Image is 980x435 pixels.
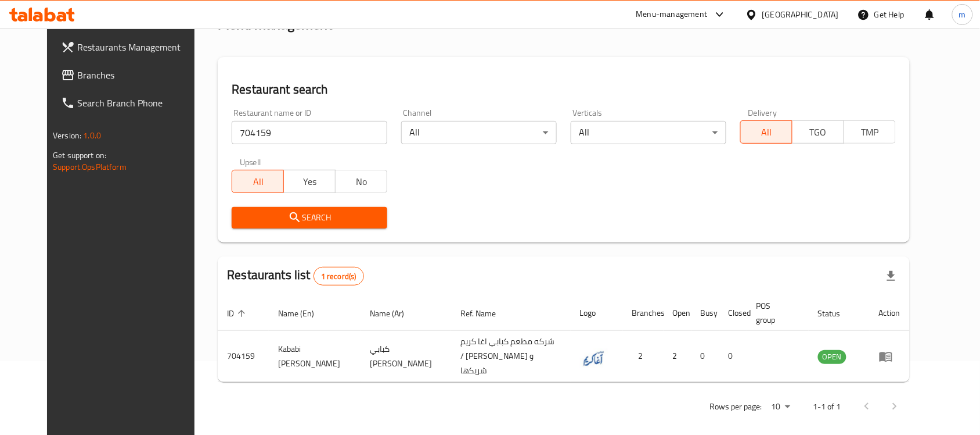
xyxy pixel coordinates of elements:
td: 0 [691,331,719,382]
span: Name (Ar) [370,306,419,320]
td: 0 [719,331,747,382]
p: Rows per page: [710,400,762,414]
td: Kababi [PERSON_NAME] [269,331,361,382]
label: Upsell [240,158,261,166]
th: Closed [719,295,747,331]
h2: Restaurants list [227,266,363,286]
input: Search for restaurant name or ID.. [232,121,387,144]
label: Delivery [748,109,777,117]
span: Get support on: [53,148,106,163]
p: 1-1 of 1 [813,400,841,414]
span: Restaurants Management [77,40,201,54]
div: All [571,121,726,144]
h2: Restaurant search [232,81,896,98]
span: Search [241,211,378,225]
th: Busy [691,295,719,331]
a: Restaurants Management [52,33,211,61]
div: Menu-management [636,8,708,22]
a: Branches [52,61,211,89]
div: Total records count [314,267,364,286]
span: m [959,8,966,21]
span: Name (En) [278,306,329,320]
td: 2 [664,331,691,382]
div: Export file [877,262,905,290]
span: All [745,124,788,141]
div: [GEOGRAPHIC_DATA] [762,8,839,21]
button: Search [232,207,387,229]
button: No [335,170,387,193]
span: 1 record(s) [314,271,363,282]
th: Open [664,295,691,331]
span: OPEN [818,350,846,363]
button: All [232,170,284,193]
th: Action [870,295,910,331]
span: Search Branch Phone [77,96,201,110]
span: POS group [756,299,795,327]
div: Menu [879,350,900,363]
div: OPEN [818,350,846,364]
span: All [237,173,279,190]
td: كبابي [PERSON_NAME] [361,331,451,382]
span: TGO [797,124,840,141]
span: Yes [289,173,331,190]
div: All [401,121,557,144]
button: Yes [283,170,336,193]
th: Logo [571,295,623,331]
table: enhanced table [218,295,910,382]
td: 2 [623,331,664,382]
td: 704159 [218,331,269,382]
span: Branches [77,68,201,82]
button: TGO [792,120,844,144]
span: ID [227,306,249,320]
span: Ref. Name [460,306,511,320]
span: TMP [849,124,891,141]
span: Status [818,306,856,320]
div: Rows per page: [767,398,795,416]
h2: Menu management [218,15,332,34]
span: 1.0.0 [83,128,101,143]
button: All [740,120,792,144]
span: No [340,173,383,190]
span: Version: [53,128,81,143]
button: TMP [844,120,896,144]
td: شركه مطعم كبابي اغا كريم / [PERSON_NAME] و شريكها [451,331,571,382]
th: Branches [623,295,664,331]
a: Search Branch Phone [52,89,211,117]
a: Support.OpsPlatform [53,159,127,174]
img: Kababi Agha Kareem [580,340,609,369]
